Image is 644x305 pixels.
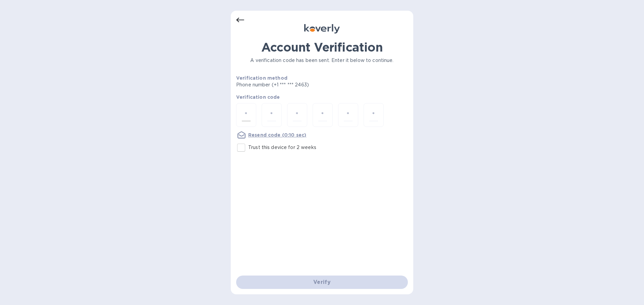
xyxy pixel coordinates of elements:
[236,75,287,81] b: Verification method
[248,144,316,151] p: Trust this device for 2 weeks
[236,57,408,64] p: A verification code has been sent. Enter it below to continue.
[248,132,306,138] u: Resend code (0:10 sec)
[236,94,408,100] p: Verification code
[236,40,408,54] h1: Account Verification
[236,81,360,88] p: Phone number (+1 *** *** 2463)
